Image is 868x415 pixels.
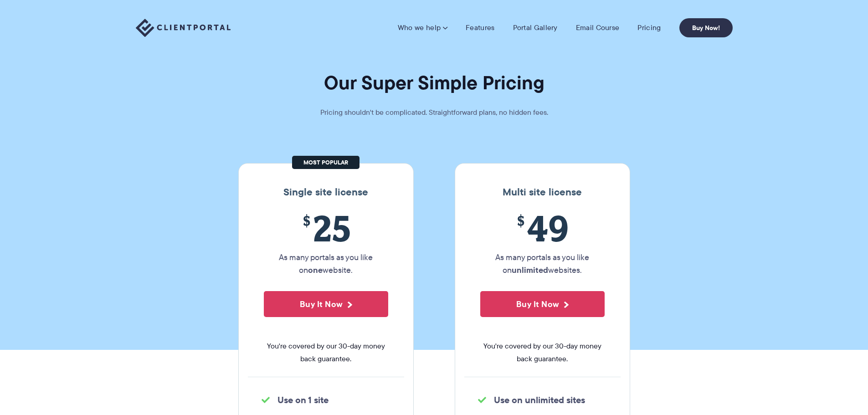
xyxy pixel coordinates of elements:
strong: Use on unlimited sites [494,393,585,407]
a: Who we help [398,23,447,32]
p: Pricing shouldn't be complicated. Straightforward plans, no hidden fees. [298,106,571,119]
span: You're covered by our 30-day money back guarantee. [480,340,605,365]
p: As many portals as you like on websites. [480,251,605,277]
strong: unlimited [512,264,548,276]
span: You're covered by our 30-day money back guarantee. [264,340,388,365]
button: Buy It Now [480,291,605,317]
a: Portal Gallery [513,23,558,32]
span: 25 [264,207,388,249]
strong: one [308,264,323,276]
a: Email Course [576,23,620,32]
h3: Multi site license [464,186,621,198]
h3: Single site license [248,186,404,198]
a: Features [466,23,494,32]
strong: Use on 1 site [277,393,329,407]
p: As many portals as you like on website. [264,251,388,277]
button: Buy It Now [264,291,388,317]
a: Buy Now! [679,18,733,37]
span: 49 [480,207,605,249]
a: Pricing [637,23,661,32]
